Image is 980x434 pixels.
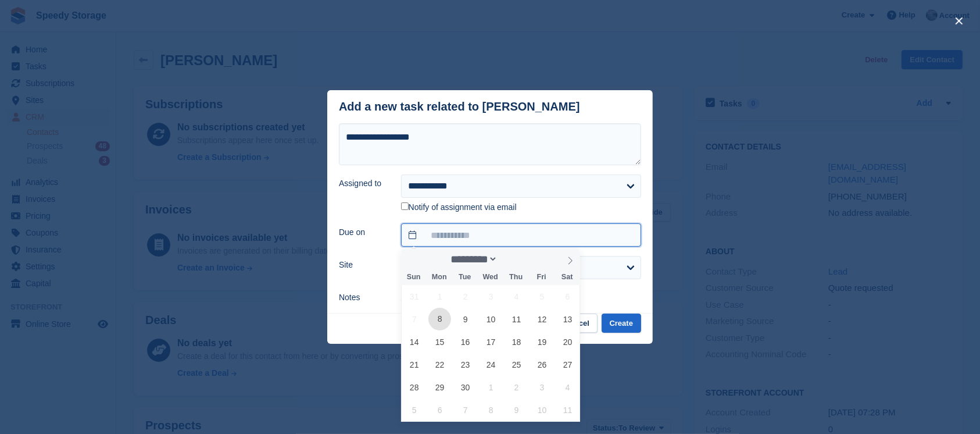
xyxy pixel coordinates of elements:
span: September 24, 2025 [480,353,502,376]
label: Due on [339,226,387,239]
span: October 5, 2025 [403,399,425,421]
span: September 18, 2025 [505,330,528,353]
span: September 20, 2025 [556,330,579,353]
span: September 10, 2025 [480,308,502,330]
label: Assigned to [339,177,387,190]
span: September 7, 2025 [403,308,425,330]
span: September 21, 2025 [403,353,425,376]
span: September 3, 2025 [480,285,502,308]
span: September 6, 2025 [556,285,579,308]
span: September 8, 2025 [428,308,451,330]
span: September 14, 2025 [403,330,425,353]
span: September 22, 2025 [428,353,451,376]
div: Add a new task related to [PERSON_NAME] [339,100,580,113]
span: September 12, 2025 [531,308,553,330]
span: September 19, 2025 [531,330,553,353]
span: September 26, 2025 [531,353,553,376]
span: August 31, 2025 [403,285,425,308]
button: close [950,12,968,30]
input: Year [498,253,534,265]
span: September 30, 2025 [454,376,477,399]
span: October 10, 2025 [531,399,553,421]
span: September 25, 2025 [505,353,528,376]
span: September 15, 2025 [428,330,451,353]
label: Site [339,259,387,271]
span: September 9, 2025 [454,308,477,330]
span: Wed [478,273,503,281]
span: September 2, 2025 [454,285,477,308]
span: September 27, 2025 [556,353,579,376]
span: September 4, 2025 [505,285,528,308]
label: Notes [339,291,387,304]
span: September 5, 2025 [531,285,553,308]
span: September 11, 2025 [505,308,528,330]
span: October 3, 2025 [531,376,553,399]
span: October 11, 2025 [556,399,579,421]
span: Tue [452,273,478,281]
span: October 6, 2025 [428,399,451,421]
span: September 1, 2025 [428,285,451,308]
span: Sun [401,273,427,281]
span: October 2, 2025 [505,376,528,399]
span: September 23, 2025 [454,353,477,376]
span: Thu [503,273,529,281]
span: September 28, 2025 [403,376,425,399]
label: Notify of assignment via email [401,202,517,213]
span: October 9, 2025 [505,399,528,421]
button: Create [602,314,641,333]
span: Sat [555,273,580,281]
span: Mon [427,273,452,281]
span: September 17, 2025 [480,330,502,353]
span: September 13, 2025 [556,308,579,330]
span: October 7, 2025 [454,399,477,421]
select: Month [446,253,498,265]
span: September 29, 2025 [428,376,451,399]
input: Notify of assignment via email [401,202,409,210]
span: October 4, 2025 [556,376,579,399]
span: October 1, 2025 [480,376,502,399]
span: Fri [529,273,555,281]
span: September 16, 2025 [454,330,477,353]
span: October 8, 2025 [480,399,502,421]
